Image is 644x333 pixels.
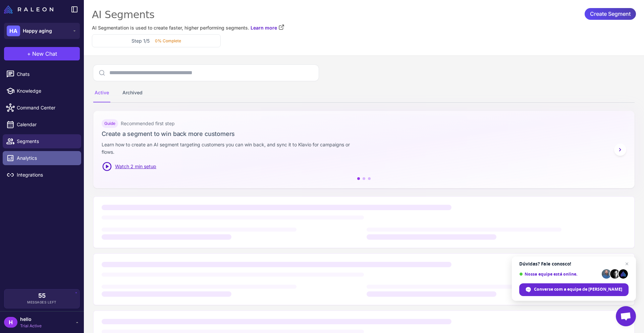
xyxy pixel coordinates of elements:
div: AI Segments [92,8,636,21]
div: H [4,317,17,328]
div: Guide [102,119,118,128]
a: Segments [3,134,81,148]
span: Messages Left [27,300,57,305]
p: Learn how to create an AI segment targeting customers you can win back, and sync it to Klavio for... [102,141,359,156]
a: Chats [3,67,81,81]
div: Archived [121,84,144,102]
span: Analytics [17,154,76,162]
span: Calendar [17,121,76,128]
span: Recommended first step [121,120,175,127]
span: Trial Active [20,323,42,329]
span: Command Center [17,104,76,111]
span: Segments [17,138,76,145]
span: Nossa equipe está online. [519,272,599,277]
a: Analytics [3,151,81,165]
p: 0% Complete [155,38,181,44]
span: AI Segmentation is used to create faster, higher performing segments. [92,24,249,32]
div: Active [93,84,110,102]
span: + [27,50,31,58]
span: Chats [17,70,76,78]
button: +New Chat [4,47,80,60]
span: Converse com a equipe de [PERSON_NAME] [519,283,629,296]
span: Watch 2 min setup [115,163,156,170]
button: HAHappy aging [4,23,80,39]
span: Integrations [17,171,76,179]
a: Learn more [251,24,284,32]
a: Bate-papo aberto [616,306,636,326]
span: hello [20,316,42,323]
a: Integrations [3,168,81,182]
span: 55 [38,293,46,299]
img: Raleon Logo [4,5,53,13]
span: Dúvidas? Fale conosco! [519,261,629,267]
a: Knowledge [3,84,81,98]
span: Knowledge [17,87,76,95]
span: Converse com a equipe de [PERSON_NAME] [534,286,622,292]
div: HA [7,26,20,36]
a: Calendar [3,117,81,132]
span: Happy aging [23,27,52,35]
h3: Create a segment to win back more customers [102,129,626,138]
span: Create Segment [590,8,631,20]
h3: Step 1/5 [131,37,150,44]
span: New Chat [32,50,57,58]
a: Command Center [3,101,81,115]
